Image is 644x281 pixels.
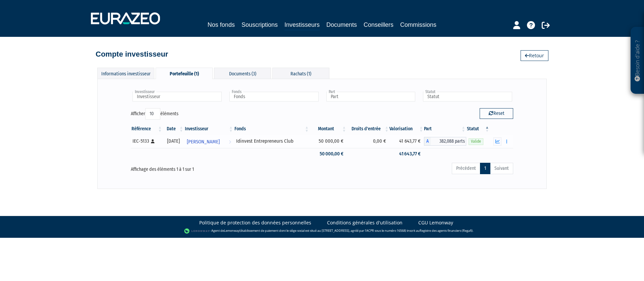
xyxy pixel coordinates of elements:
[466,123,490,135] th: Statut : activer pour trier la colonne par ordre d&eacute;croissant
[234,123,310,135] th: Fonds: activer pour trier la colonne par ordre croissant
[214,68,271,79] div: Documents (3)
[97,68,154,79] div: Informations investisseur
[424,123,466,135] th: Part: activer pour trier la colonne par ordre croissant
[131,108,178,120] label: Afficher éléments
[184,228,210,234] img: logo-lemonway.png
[347,135,389,148] td: 0,00 €
[272,68,329,79] div: Rachats (1)
[151,139,155,143] i: [Français] Personne physique
[424,137,431,146] span: A
[91,12,160,24] img: 1732889491-logotype_eurazeo_blanc_rvb.png
[241,20,278,29] a: Souscriptions
[310,135,347,148] td: 50 000,00 €
[199,219,311,226] a: Politique de protection des données personnelles
[229,136,231,148] i: Voir l'investisseur
[327,219,402,226] a: Conditions générales d'utilisation
[184,123,234,135] th: Investisseur: activer pour trier la colonne par ordre croissant
[132,138,160,145] div: IEC-5133
[521,50,548,61] a: Retour
[389,135,424,148] td: 41 643,77 €
[7,228,637,234] div: - Agent de (établissement de paiement dont le siège social est situé au [STREET_ADDRESS], agréé p...
[163,123,184,135] th: Date: activer pour trier la colonne par ordre croissant
[424,137,466,146] div: A - Idinvest Entrepreneurs Club
[184,135,234,148] a: [PERSON_NAME]
[208,20,235,29] a: Nos fonds
[145,108,160,120] select: Afficheréléments
[418,219,453,226] a: CGU Lemonway
[400,20,436,29] a: Commissions
[364,20,393,29] a: Conseillers
[236,138,307,145] div: Idinvest Entrepreneurs Club
[131,162,284,173] div: Affichage des éléments 1 à 1 sur 1
[420,228,473,233] a: Registre des agents financiers (Regafi)
[347,123,389,135] th: Droits d'entrée: activer pour trier la colonne par ordre croissant
[326,20,357,29] a: Documents
[469,138,483,145] span: Valide
[389,148,424,160] td: 41 643,77 €
[310,148,347,160] td: 50 000,00 €
[480,108,513,119] button: Reset
[224,228,239,233] a: Lemonway
[156,68,213,79] div: Portefeuille (1)
[634,30,641,91] p: Besoin d'aide ?
[131,123,163,135] th: Référence : activer pour trier la colonne par ordre croissant
[284,20,320,30] a: Investisseurs
[187,136,220,148] span: [PERSON_NAME]
[389,123,424,135] th: Valorisation: activer pour trier la colonne par ordre croissant
[165,138,182,145] div: [DATE]
[96,50,168,58] h4: Compte investisseur
[310,123,347,135] th: Montant: activer pour trier la colonne par ordre croissant
[431,137,466,146] span: 382,088 parts
[480,163,490,174] a: 1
